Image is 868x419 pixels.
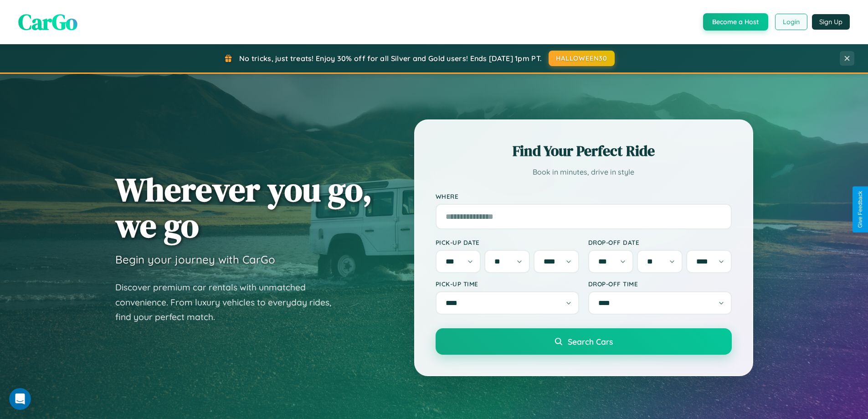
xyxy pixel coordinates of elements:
[115,171,372,243] h1: Wherever you go, we go
[239,54,542,63] span: No tricks, just treats! Enjoy 30% off for all Silver and Gold users! Ends [DATE] 1pm PT.
[549,51,615,66] button: HALLOWEEN30
[857,191,863,228] div: Give Feedback
[436,141,732,161] h2: Find Your Perfect Ride
[588,280,732,288] label: Drop-off Time
[436,238,579,246] label: Pick-up Date
[568,336,613,347] span: Search Cars
[436,166,732,179] p: Book in minutes, drive in style
[9,388,31,410] iframe: Intercom live chat
[588,238,732,246] label: Drop-off Date
[436,192,732,200] label: Where
[703,13,768,31] button: Become a Host
[18,7,77,37] span: CarGo
[436,328,732,355] button: Search Cars
[436,280,579,288] label: Pick-up Time
[775,14,807,30] button: Login
[812,14,850,30] button: Sign Up
[115,253,275,266] h3: Begin your journey with CarGo
[115,280,343,325] p: Discover premium car rentals with unmatched convenience. From luxury vehicles to everyday rides, ...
